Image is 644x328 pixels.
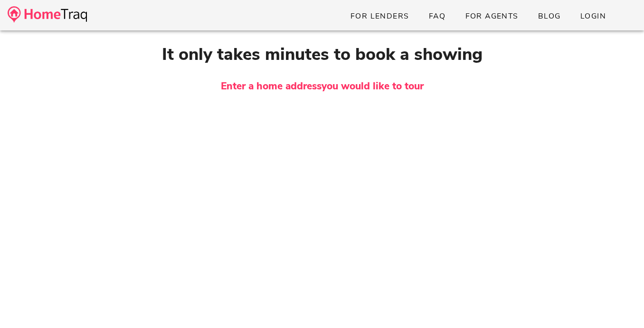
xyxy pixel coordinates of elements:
[580,11,606,21] span: Login
[572,8,614,25] a: Login
[342,8,417,25] a: For Lenders
[162,43,483,66] span: It only takes minutes to book a showing
[428,11,446,21] span: FAQ
[322,79,424,93] span: you would like to tour
[47,79,598,94] h3: Enter a home address
[350,11,409,21] span: For Lenders
[421,8,454,25] a: FAQ
[538,11,561,21] span: Blog
[464,11,518,21] span: For Agents
[8,6,87,23] img: desktop-logo.34a1112.png
[530,8,568,25] a: Blog
[457,8,526,25] a: For Agents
